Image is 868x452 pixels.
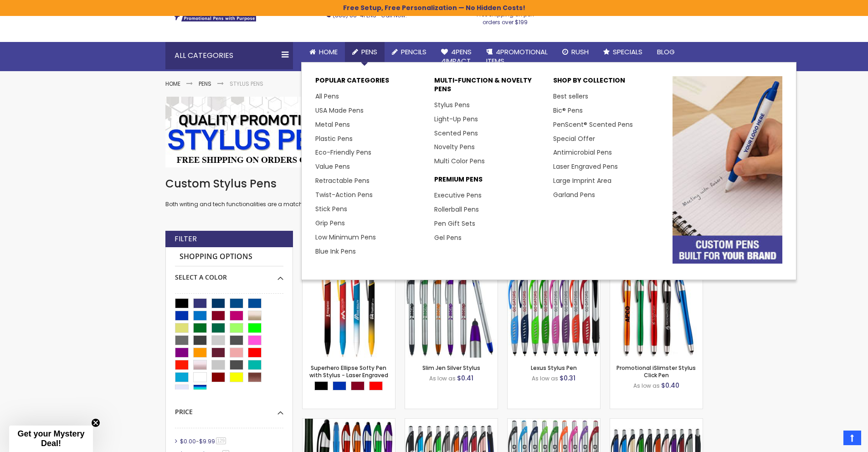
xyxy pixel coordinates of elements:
[553,176,611,185] a: Large Imprint Area
[315,76,425,89] p: Popular Categories
[315,233,376,242] a: Low Minimum Pens
[199,80,211,88] a: Pens
[661,381,679,390] span: $0.40
[385,42,434,62] a: Pencils
[315,120,350,129] a: Metal Pens
[633,382,660,390] span: As low as
[486,47,548,66] span: 4PROMOTIONAL ITEMS
[165,177,703,208] div: Both writing and tech functionalities are a match made in hybrid perfection with stylus pens. We ...
[553,106,583,115] a: Bic® Pens
[361,47,377,57] span: Pens
[616,364,696,379] a: Promotional iSlimster Stylus Click Pen
[422,364,480,372] a: Slim Jen Silver Stylus
[434,129,478,138] a: Scented Pens
[441,47,472,66] span: 4Pens 4impact
[571,47,589,57] span: Rush
[319,47,338,57] span: Home
[315,162,350,171] a: Value Pens
[553,162,618,171] a: Laser Engraved Pens
[467,7,544,26] div: Free shipping on pen orders over $199
[405,265,498,358] img: Slim Jen Silver Stylus
[429,374,456,382] span: As low as
[560,374,575,383] span: $0.31
[315,148,371,157] a: Eco-Friendly Pens
[175,266,283,282] div: Select A Color
[553,76,663,89] p: Shop By Collection
[369,381,383,390] div: Red
[175,247,283,267] strong: Shopping Options
[175,234,197,244] strong: Filter
[673,76,782,264] img: custom-pens
[434,156,485,166] a: Multi Color Pens
[230,80,263,88] strong: Stylus Pens
[351,381,365,390] div: Burgundy
[91,418,100,427] button: Close teaser
[216,437,226,444] span: 129
[553,120,633,129] a: PenScent® Scented Pens
[303,418,395,426] a: TouchWrite Query Stylus Pen
[434,219,475,228] a: Pen Gift Sets
[434,205,479,214] a: Rollerball Pens
[165,80,180,88] a: Home
[553,92,588,101] a: Best sellers
[479,42,555,72] a: 4PROMOTIONALITEMS
[315,204,347,213] a: Stick Pens
[9,426,93,452] div: Get your Mystery Deal!Close teaser
[178,437,230,445] a: $0.00-$9.99129
[315,134,353,143] a: Plastic Pens
[434,191,482,200] a: Executive Pens
[531,364,577,372] a: Lexus Stylus Pen
[345,42,385,62] a: Pens
[315,176,370,185] a: Retractable Pens
[457,374,473,383] span: $0.41
[309,364,388,379] a: Superhero Ellipse Softy Pen with Stylus - Laser Engraved
[508,418,600,426] a: Boston Silver Stylus Pen
[657,47,675,57] span: Blog
[315,92,339,101] a: All Pens
[434,42,479,72] a: 4Pens4impact
[401,47,426,57] span: Pencils
[532,374,558,382] span: As low as
[175,401,283,416] div: Price
[165,177,703,191] h1: Custom Stylus Pens
[315,106,364,115] a: USA Made Pens
[508,265,600,358] img: Lexus Stylus Pen
[333,381,346,390] div: Blue
[199,437,215,445] span: $9.99
[315,190,373,199] a: Twist-Action Pens
[180,437,196,445] span: $0.00
[314,381,328,390] div: Black
[843,431,861,445] a: Top
[165,97,703,167] img: Stylus Pens
[302,42,345,62] a: Home
[434,100,470,109] a: Stylus Pens
[613,47,642,57] span: Specials
[553,148,612,157] a: Antimicrobial Pens
[165,42,293,69] div: All Categories
[315,218,345,228] a: Grip Pens
[553,134,595,143] a: Special Offer
[434,233,462,242] a: Gel Pens
[610,265,703,358] img: Promotional iSlimster Stylus Click Pen
[315,247,356,256] a: Blue Ink Pens
[650,42,682,62] a: Blog
[555,42,596,62] a: Rush
[434,142,475,151] a: Novelty Pens
[596,42,650,62] a: Specials
[303,265,395,358] img: Superhero Ellipse Softy Pen with Stylus - Laser Engraved
[405,418,498,426] a: Boston Stylus Pen
[434,76,544,98] p: Multi-Function & Novelty Pens
[610,418,703,426] a: Lexus Metallic Stylus Pen
[434,175,544,188] p: Premium Pens
[17,429,84,448] span: Get your Mystery Deal!
[434,114,478,124] a: Light-Up Pens
[553,190,595,199] a: Garland Pens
